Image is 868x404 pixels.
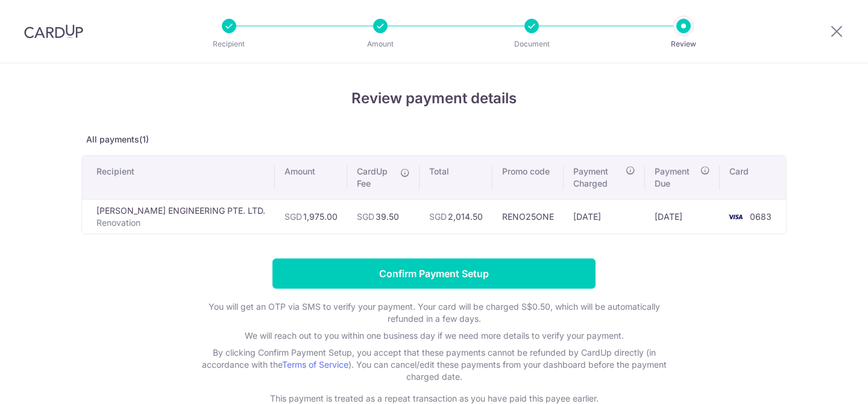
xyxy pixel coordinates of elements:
[492,156,564,199] th: Promo code
[645,199,720,234] td: [DATE]
[492,199,564,234] td: RENO25ONE
[193,301,675,325] p: You will get an OTP via SMS to verify your payment. Your card will be charged S$0.50, which will ...
[275,156,347,199] th: Amount
[282,359,348,370] a: Terms of Service
[285,211,302,222] span: SGD
[193,330,675,342] p: We will reach out to you within one business day if we need more details to verify your payment.
[750,211,772,222] span: 0683
[564,199,646,234] td: [DATE]
[357,165,394,190] span: CardUp Fee
[723,210,747,224] img: <span class="translation_missing" title="translation missing: en.account_steps.new_confirm_form.b...
[193,347,675,383] p: By clicking Confirm Payment Setup, you accept that these payments cannot be refunded by CardUp di...
[573,165,623,190] span: Payment Charged
[184,38,274,50] p: Recipient
[347,199,420,234] td: 39.50
[275,199,347,234] td: 1,975.00
[24,24,83,39] img: CardUp
[357,211,374,222] span: SGD
[336,38,425,50] p: Amount
[720,156,786,199] th: Card
[81,133,787,146] p: All payments(1)
[82,199,275,234] td: [PERSON_NAME] ENGINEERING PTE. LTD.
[429,211,447,222] span: SGD
[420,199,492,234] td: 2,014.50
[639,38,728,50] p: Review
[487,38,576,50] p: Document
[82,156,275,199] th: Recipient
[81,88,787,109] h4: Review payment details
[655,165,697,190] span: Payment Due
[420,156,492,199] th: Total
[272,258,596,289] input: Confirm Payment Setup
[96,217,265,229] p: Renovation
